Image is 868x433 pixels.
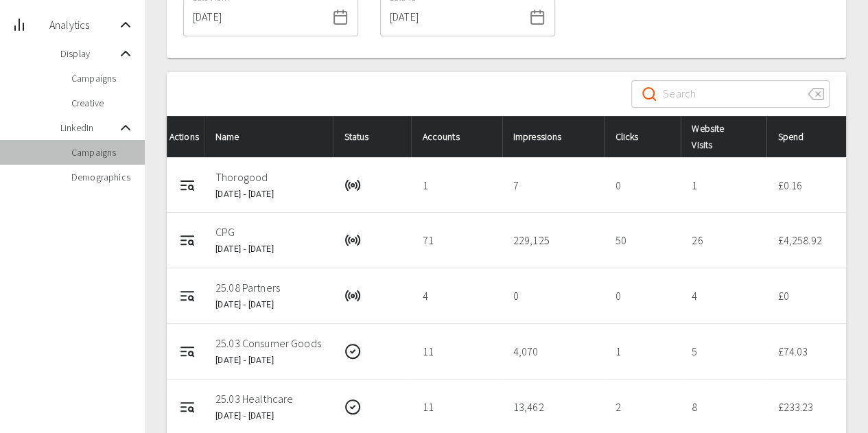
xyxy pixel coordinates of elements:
span: Campaigns [71,71,134,85]
p: 2 [615,399,670,415]
div: Spend [777,128,835,145]
span: Name [215,128,261,145]
p: 229,125 [513,232,594,248]
div: Name [215,128,322,145]
svg: Completed [344,399,361,415]
p: £ 0 [777,288,835,304]
p: £ 0.16 [777,177,835,194]
span: Accounts [422,128,481,145]
p: 4,070 [513,343,594,360]
p: 26 [692,232,755,248]
p: 1 [615,343,670,360]
span: Website Visits [692,120,749,153]
p: 7 [513,177,594,194]
p: 0 [615,177,670,194]
span: Creative [71,96,134,110]
span: LinkedIn [60,121,117,134]
svg: Completed [344,343,361,360]
p: 11 [422,399,491,415]
svg: Running [344,177,361,194]
button: Campaign Report [174,393,201,421]
p: £ 4,258.92 [777,232,835,248]
span: Clicks [615,128,660,145]
svg: Running [344,288,361,304]
div: Clicks [615,128,670,145]
span: [DATE] - [DATE] [215,411,274,421]
span: Display [60,47,117,60]
svg: Search [641,86,657,102]
button: Campaign Report [174,226,201,254]
span: [DATE] - [DATE] [215,300,274,309]
p: 1 [422,177,491,194]
p: 5 [692,343,755,360]
span: [DATE] - [DATE] [215,189,274,199]
div: Accounts [422,128,491,145]
p: 11 [422,343,491,360]
span: Spend [777,128,825,145]
p: Thorogood [215,169,322,185]
p: 25.03 Consumer Goods [215,335,322,351]
p: 25.08 Partners [215,279,322,296]
button: Campaign Report [174,282,201,309]
p: £ 233.23 [777,399,835,415]
p: 4 [422,288,491,304]
p: 8 [692,399,755,415]
div: Impressions [513,128,594,145]
p: £ 74.03 [777,343,835,360]
p: 0 [615,288,670,304]
span: Demographics [71,170,134,184]
input: Search [663,75,797,113]
span: Impressions [513,128,584,145]
span: Status [344,128,391,145]
svg: Running [344,232,361,248]
p: 50 [615,232,670,248]
span: [DATE] - [DATE] [215,355,274,365]
span: [DATE] - [DATE] [215,244,274,254]
p: 1 [692,177,755,194]
button: Campaign Report [174,338,201,365]
p: 0 [513,288,594,304]
p: CPG [215,224,322,240]
div: Status [344,128,401,145]
p: 25.03 Healthcare [215,390,322,407]
p: 4 [692,288,755,304]
p: 13,462 [513,399,594,415]
p: 71 [422,232,491,248]
span: Campaigns [71,145,134,159]
span: Analytics [49,16,117,33]
button: Campaign Report [174,172,201,199]
div: Website Visits [692,120,755,153]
